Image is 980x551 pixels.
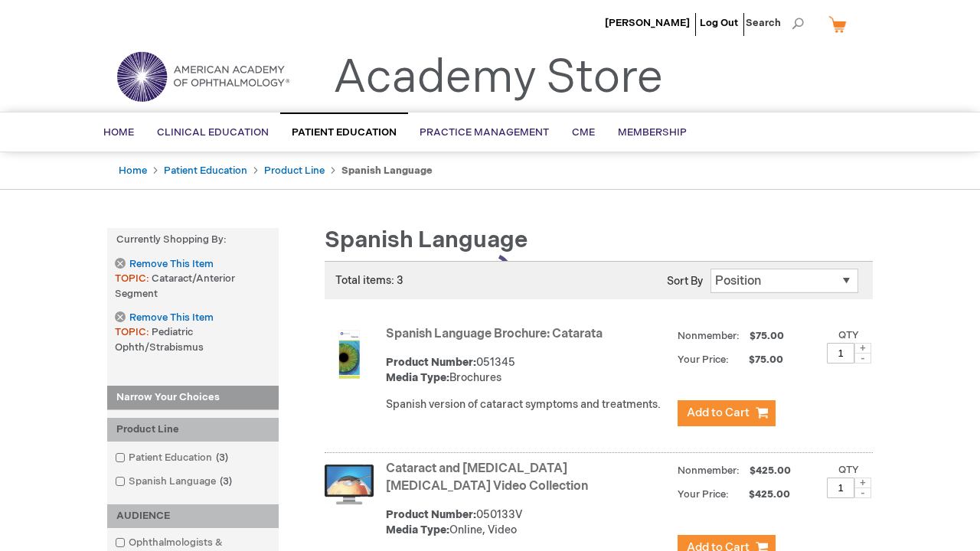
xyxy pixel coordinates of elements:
span: Home [103,126,134,139]
button: Add to Cart [678,400,776,426]
input: Qty [827,478,854,498]
a: Patient Education [164,165,247,177]
strong: Narrow Your Choices [107,386,279,410]
span: $75.00 [731,354,786,366]
span: Total items: 3 [335,274,403,287]
strong: Your Price: [678,488,729,500]
span: Remove This Item [129,257,214,272]
div: Product Line [107,418,279,442]
span: TOPIC [115,326,152,338]
strong: Media Type: [386,371,449,384]
span: Practice Management [420,126,549,139]
span: Remove This Item [129,311,214,325]
span: Membership [618,126,687,139]
strong: Your Price: [678,354,729,366]
strong: Media Type: [386,523,449,536]
label: Sort By [667,275,703,288]
span: Patient Education [292,126,397,139]
img: Cataract and Refractive Surgery Patient Education Video Collection [325,465,374,504]
strong: Nonmember: [678,327,740,346]
strong: Currently Shopping by: [107,228,279,252]
a: Spanish Language Brochure: Catarata [386,327,603,341]
span: Add to Cart [687,406,750,420]
a: [PERSON_NAME] [605,17,690,29]
a: Spanish Language3 [111,474,238,489]
strong: Spanish Language [341,165,433,177]
strong: Nonmember: [678,461,740,481]
div: 051345 Brochures [386,355,670,386]
a: Remove This Item [115,311,213,324]
span: 3 [212,452,232,464]
img: Spanish Language Brochure: Catarata [325,330,374,379]
input: Qty [827,343,854,364]
a: Patient Education3 [111,451,234,465]
a: Cataract and [MEDICAL_DATA] [MEDICAL_DATA] Video Collection [386,461,588,494]
span: TOPIC [115,272,152,285]
div: Spanish version of cataract symptoms and treatments. [386,397,670,412]
a: Remove This Item [115,258,213,271]
span: Clinical Education [157,126,269,139]
span: 3 [216,475,236,487]
span: $425.00 [731,488,792,500]
a: Product Line [264,165,325,177]
div: AUDIENCE [107,504,279,528]
span: $425.00 [747,465,793,477]
strong: Product Number: [386,508,476,521]
span: $75.00 [747,330,786,342]
label: Qty [838,329,859,341]
a: Academy Store [333,51,663,106]
a: Log Out [700,17,738,29]
a: Home [119,165,147,177]
strong: Product Number: [386,356,476,369]
span: Pediatric Ophth/Strabismus [115,326,204,354]
span: Cataract/Anterior Segment [115,272,235,300]
div: 050133V Online, Video [386,507,670,538]
span: Search [746,8,804,38]
span: Spanish Language [325,227,528,254]
label: Qty [838,464,859,476]
span: CME [572,126,595,139]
